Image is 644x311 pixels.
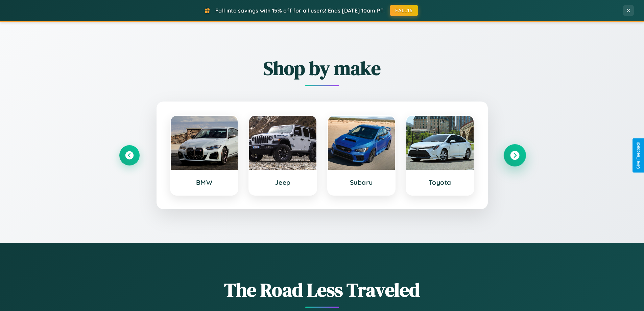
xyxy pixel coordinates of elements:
[413,178,467,186] h3: Toyota
[119,277,525,303] h1: The Road Less Traveled
[215,7,385,14] span: Fall into savings with 15% off for all users! Ends [DATE] 10am PT.
[335,178,388,186] h3: Subaru
[390,5,418,16] button: FALL15
[256,178,310,186] h3: Jeep
[119,55,525,81] h2: Shop by make
[636,142,641,169] div: Give Feedback
[177,178,231,186] h3: BMW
